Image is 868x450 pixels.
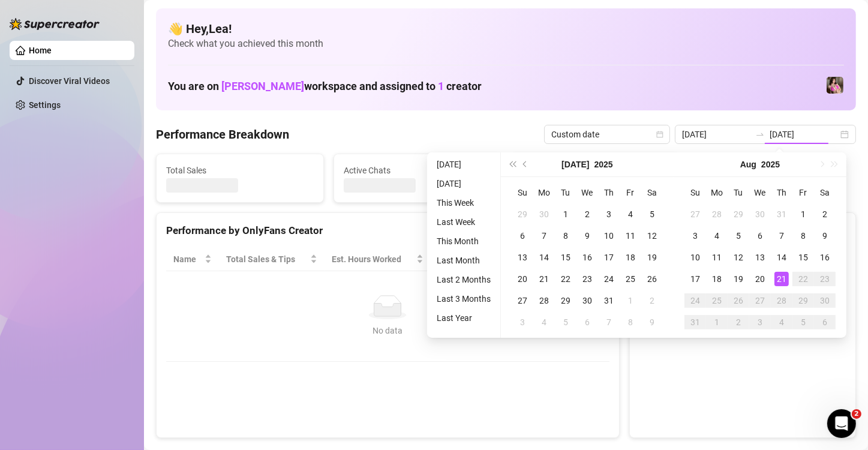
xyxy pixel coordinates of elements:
span: Name [173,253,202,266]
span: calendar [656,131,663,138]
span: Total Sales & Tips [226,253,308,266]
span: swap-right [755,130,765,139]
th: Sales / Hour [431,248,511,271]
span: Check what you achieved this month [168,37,844,50]
a: Discover Viral Videos [29,76,110,86]
div: Sales by OnlyFans Creator [639,223,846,239]
th: Chat Conversion [510,248,609,271]
a: Settings [29,100,61,110]
span: 1 [438,80,444,92]
iframe: Intercom live chat [827,409,856,438]
div: Performance by OnlyFans Creator [166,223,609,239]
th: Name [166,248,219,271]
input: Start date [682,128,750,141]
input: End date [770,128,838,141]
span: Chat Conversion [518,253,592,266]
h1: You are on workspace and assigned to creator [168,80,482,93]
h4: Performance Breakdown [156,126,289,143]
span: to [755,130,765,139]
img: logo-BBDzfeDw.svg [10,18,100,30]
div: Est. Hours Worked [332,253,414,266]
span: Sales / Hour [438,253,494,266]
img: Nanner [827,77,843,94]
div: No data [178,324,597,337]
span: Active Chats [344,164,491,177]
span: 2 [852,409,861,419]
th: Total Sales & Tips [219,248,325,271]
h4: 👋 Hey, Lea ! [168,20,844,37]
span: Custom date [551,125,663,143]
span: Messages Sent [521,164,669,177]
a: Home [29,46,52,55]
span: Total Sales [166,164,314,177]
span: [PERSON_NAME] [221,80,304,92]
